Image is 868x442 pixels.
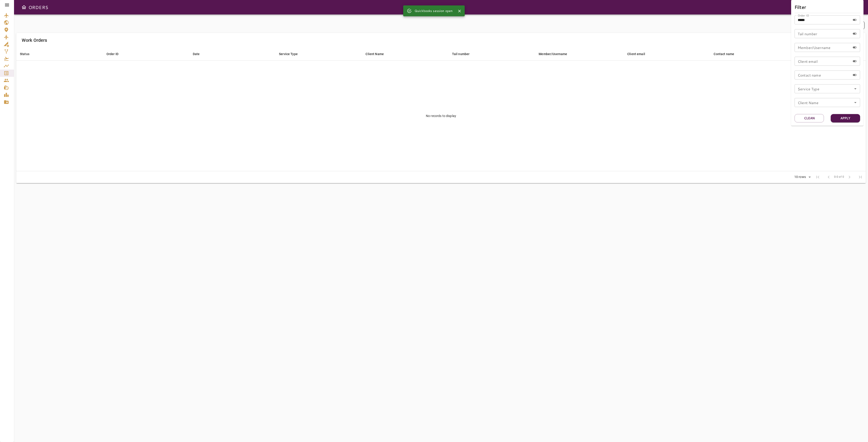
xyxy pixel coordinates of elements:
[795,114,824,122] button: Clean
[456,8,463,14] button: Close
[852,99,859,106] button: Open
[798,13,809,17] label: Order ID
[795,3,860,11] h6: Filter
[852,86,859,92] button: Open
[415,7,453,15] div: Quickbooks session open
[831,114,860,122] button: Apply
